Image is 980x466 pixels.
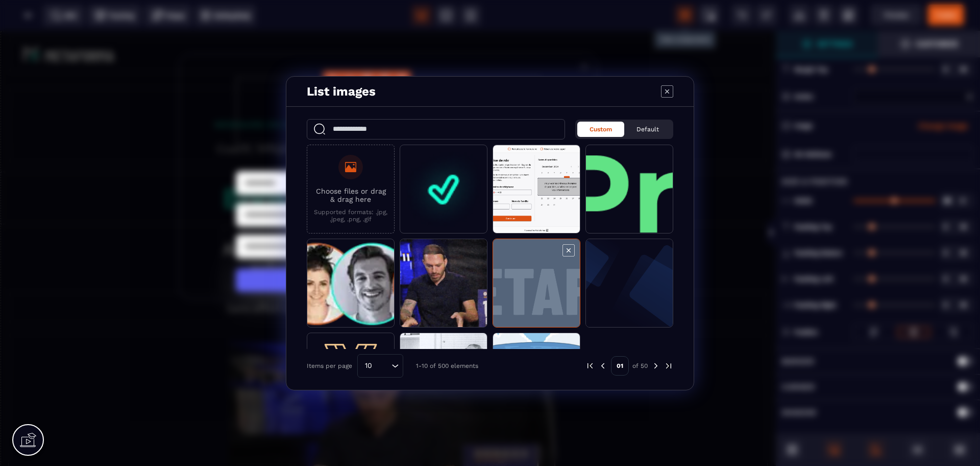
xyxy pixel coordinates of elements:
a: Close [576,28,593,44]
p: Items per page [307,362,352,369]
button: ENVOYER LA DEMANDE [236,238,540,261]
span: Default [636,126,659,133]
img: svg+xml;base64,PHN2ZyB4bWxucz0iaHR0cDovL3d3dy53My5vcmcvMjAwMC9zdmciIHdpZHRoPSIxMDAiIHZpZXdCb3g9Ij... [362,54,413,105]
h4: List images [307,84,376,99]
img: prev [598,361,607,370]
img: next [651,361,660,370]
span: 10 [361,360,376,371]
p: Supported formats: .jpg, .jpeg, .png, .gif [312,208,389,223]
p: 01 [611,356,629,376]
p: 1-10 of 500 elements [416,362,478,369]
input: Search for option [376,360,389,371]
span: Custom [590,126,612,133]
img: next [664,361,673,370]
p: Choose files or drag & drag here [312,187,389,203]
p: of 50 [632,362,648,370]
img: prev [585,361,595,370]
div: Search for option [357,354,403,378]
